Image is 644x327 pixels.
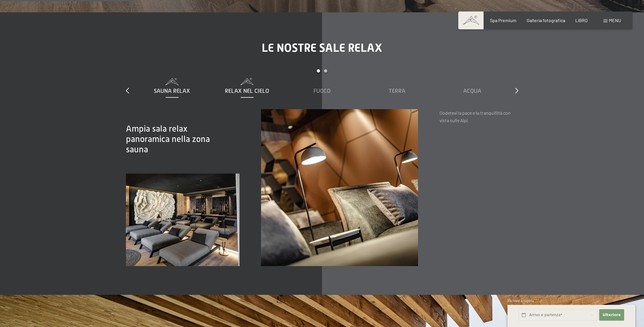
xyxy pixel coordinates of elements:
[490,18,516,23] a: Spa Premium
[609,18,621,23] font: menu
[135,69,510,78] div: Paginazione carosello
[527,18,565,23] a: Galleria fotografica
[389,88,405,94] font: Terra
[317,69,320,72] div: Pagina Carosello 1 (Diapositiva corrente)
[126,124,210,154] font: Ampia sala relax panoramica nella zona sauna
[599,309,624,321] button: Ulteriore
[154,88,190,94] font: Sauna Relax
[225,88,269,94] font: Relax nel cielo
[324,69,327,72] div: Carosello Pagina 2
[507,298,534,303] font: Richiesta rapida
[262,41,382,55] font: Le nostre sale relax
[575,18,588,23] a: LIBRO
[126,174,240,266] img: Sale relax - Chill Lounge - Hotel benessere - Valle Aurina - Schwarzenstein
[313,88,331,94] font: Fuoco
[603,313,621,317] font: Ulteriore
[440,110,511,123] font: Godetevi la pace e la tranquillità con vista sulle Alpi.
[463,88,481,94] font: Acqua
[261,109,418,266] img: Sale relax - Chill Lounge - Hotel benessere - Valle Aurina - Schwarzenstein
